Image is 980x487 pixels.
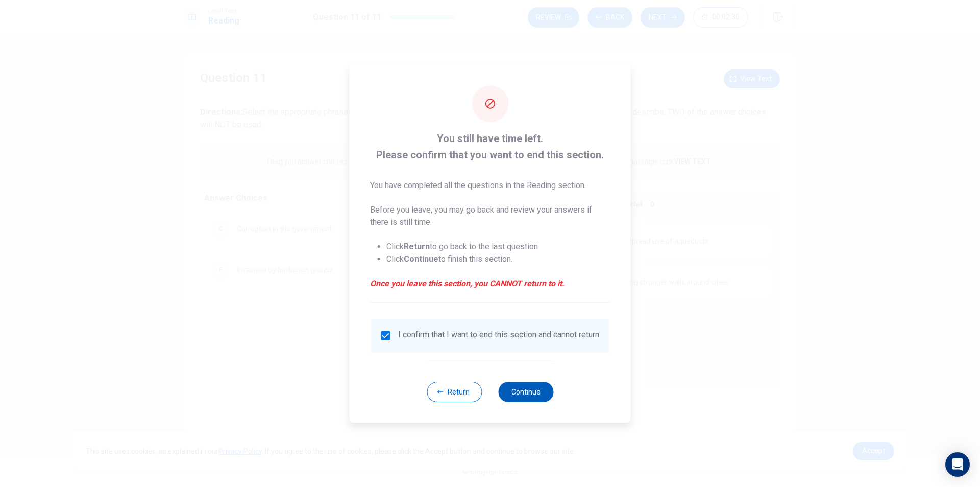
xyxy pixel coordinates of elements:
li: Click to finish this section. [386,253,610,265]
p: You have completed all the questions in the Reading section. [370,179,610,192]
button: Continue [498,382,553,402]
em: Once you leave this section, you CANNOT return to it. [370,277,610,290]
div: I confirm that I want to end this section and cannot return. [398,330,601,342]
strong: Continue [404,254,438,264]
button: Return [427,382,482,402]
span: You still have time left. Please confirm that you want to end this section. [370,130,610,163]
strong: Return [404,242,430,251]
p: Before you leave, you may go back and review your answers if there is still time. [370,204,610,228]
li: Click to go back to the last question [386,241,610,253]
div: Open Intercom Messenger [945,452,970,477]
